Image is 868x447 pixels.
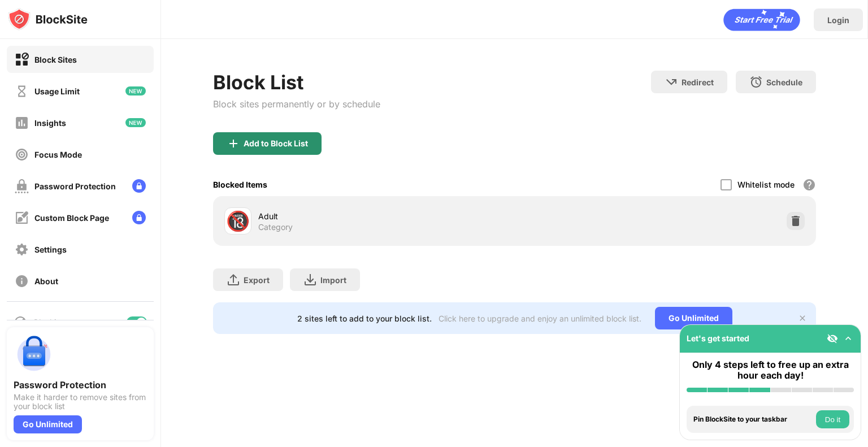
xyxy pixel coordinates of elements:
[34,245,67,254] div: Settings
[8,8,88,31] img: logo-blocksite.svg
[244,139,308,148] div: Add to Block List
[687,333,749,343] div: Let's get started
[125,118,146,127] img: new-icon.svg
[843,333,854,344] img: omni-setup-toggle.svg
[14,334,54,375] img: push-password-protection.svg
[34,86,80,96] div: Usage Limit
[15,53,29,67] img: block-on.svg
[132,179,146,193] img: lock-menu.svg
[258,210,514,222] div: Adult
[693,415,813,423] div: Pin BlockSite to your taskbar
[213,180,267,189] div: Blocked Items
[682,77,714,87] div: Redirect
[258,222,293,232] div: Category
[687,359,854,381] div: Only 4 steps left to free up an extra hour each day!
[15,274,29,288] img: about-off.svg
[827,333,838,344] img: eye-not-visible.svg
[15,116,29,130] img: insights-off.svg
[655,307,732,329] div: Go Unlimited
[320,275,346,285] div: Import
[244,275,270,285] div: Export
[14,415,82,433] div: Go Unlimited
[213,98,380,110] div: Block sites permanently or by schedule
[766,77,802,87] div: Schedule
[15,211,29,225] img: customize-block-page-off.svg
[798,314,807,323] img: x-button.svg
[439,314,641,323] div: Click here to upgrade and enjoy an unlimited block list.
[15,242,29,257] img: settings-off.svg
[132,211,146,224] img: lock-menu.svg
[297,314,432,323] div: 2 sites left to add to your block list.
[14,393,147,411] div: Make it harder to remove sites from your block list
[14,315,27,329] img: blocking-icon.svg
[34,150,82,159] div: Focus Mode
[15,147,29,162] img: focus-off.svg
[15,84,29,98] img: time-usage-off.svg
[723,8,800,31] div: animation
[34,318,66,327] div: Blocking
[816,410,849,428] button: Do it
[34,55,77,64] div: Block Sites
[14,379,147,390] div: Password Protection
[34,118,66,128] div: Insights
[226,210,250,233] div: 🔞
[827,15,849,25] div: Login
[737,180,795,189] div: Whitelist mode
[125,86,146,96] img: new-icon.svg
[15,179,29,193] img: password-protection-off.svg
[34,276,58,286] div: About
[34,213,109,223] div: Custom Block Page
[213,71,380,94] div: Block List
[34,181,116,191] div: Password Protection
